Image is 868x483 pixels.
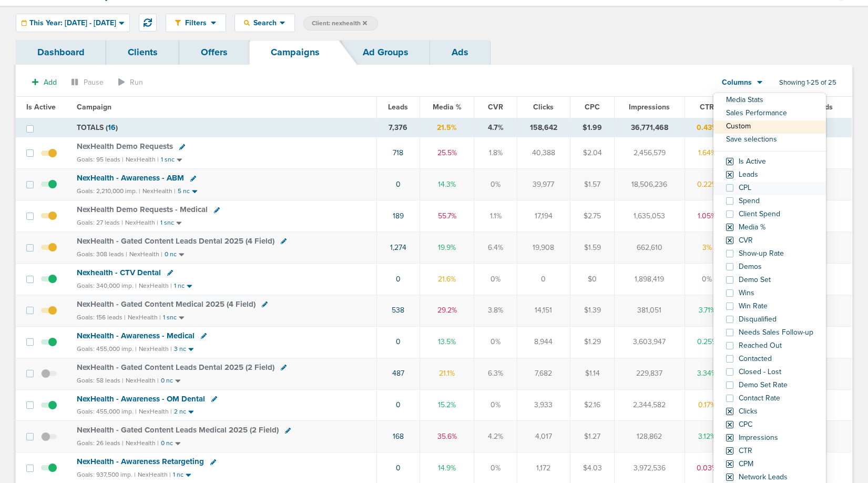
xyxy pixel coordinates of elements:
small: Goals: 156 leads | [77,314,126,321]
label: Is Active [726,158,766,165]
small: NexHealth | [139,345,172,353]
td: 0.17% [685,389,730,421]
td: 0.25% [685,326,730,358]
label: Needs Sales Follow-up [726,329,813,336]
td: 1.1% [474,200,517,232]
td: 8,944 [517,326,570,358]
label: Demo Set [726,276,771,284]
label: Contacted [726,355,772,363]
td: 40,388 [517,137,570,169]
span: NexHealth - Awareness - OM Dental [77,394,205,404]
label: Disqualified [726,316,777,323]
small: 5 nc [178,187,190,195]
small: Goals: 26 leads | [77,439,124,447]
td: 3.12% [685,421,730,452]
a: Contacted [713,353,826,366]
a: Demo Set [713,274,826,287]
td: 21.5% [420,118,474,137]
a: 0 [396,464,401,472]
td: $1.39 [570,295,614,326]
small: NexHealth | [126,439,159,447]
small: 3 nc [174,345,186,353]
small: Goals: 58 leads | [77,377,124,385]
td: 662,610 [615,232,685,264]
td: 4,017 [517,421,570,452]
td: 36,771,468 [615,118,685,137]
td: 0% [474,326,517,358]
a: CTR [713,445,826,458]
small: NexHealth | [142,187,176,195]
td: 29.2% [420,295,474,326]
label: Contact Rate [726,395,780,402]
span: 16 [108,123,116,132]
td: 1,898,419 [615,263,685,295]
a: Ads [430,40,490,65]
a: Sales Performance [713,107,826,120]
td: 0% [685,263,730,295]
span: Showing 1-25 of 25 [779,78,836,87]
small: Goals: 308 leads | [77,250,127,258]
small: Goals: 27 leads | [77,219,123,227]
label: Show-up Rate [726,250,784,257]
td: 21.1% [420,358,474,389]
span: Nexhealth - CTV Dental [77,268,161,277]
small: 2 nc [174,408,186,416]
span: NexHealth Demo Requests - Medical [77,205,208,214]
td: TOTALS ( ) [70,118,376,137]
small: 1 snc [160,219,174,227]
td: 19.9% [420,232,474,264]
span: Media % [433,103,462,112]
a: Campaigns [249,40,341,65]
span: CPC [585,103,600,112]
a: Closed - Lost [713,366,826,379]
small: NexHealth | [138,471,171,478]
span: Client: nexhealth [312,19,367,28]
td: 25.5% [420,137,474,169]
td: 35.6% [420,421,474,452]
label: Demo Set Rate [726,381,788,389]
td: 0% [474,263,517,295]
small: NexHealth | [128,314,161,321]
td: 0% [474,389,517,421]
a: CPM [713,458,826,471]
small: NexHealth | [129,250,162,258]
td: $2.04 [570,137,614,169]
a: Ad Groups [341,40,430,65]
td: 13.5% [420,326,474,358]
label: Closed - Lost [726,368,781,376]
td: 17,194 [517,200,570,232]
span: Campaign [77,103,111,112]
small: 1 nc [173,471,183,479]
td: $1.14 [570,358,614,389]
span: NexHealth - Gated Content Leads Dental 2025 (4 Field) [77,236,274,246]
td: 3,603,947 [615,326,685,358]
span: NexHealth - Awareness - Medical [77,331,195,340]
span: Impressions [629,103,670,112]
a: 0 [396,275,401,284]
label: CPM [726,460,753,468]
td: 0% [474,169,517,200]
td: 1.8% [474,137,517,169]
label: Client Spend [726,210,780,218]
label: Impressions [726,434,778,441]
a: Custom [713,120,826,134]
a: Is Active [713,156,826,169]
td: 3,933 [517,389,570,421]
td: 3.8% [474,295,517,326]
td: 381,051 [615,295,685,326]
a: Reached Out [713,340,826,353]
a: Spend [713,195,826,208]
a: 168 [393,432,404,441]
span: Clicks [533,103,554,112]
a: Demo Set Rate [713,379,826,393]
span: This Year: [DATE] - [DATE] [29,19,116,27]
td: 0 [517,263,570,295]
td: $1.57 [570,169,614,200]
td: 6.3% [474,358,517,389]
small: Goals: 340,000 imp. | [77,282,137,290]
td: 6.4% [474,232,517,264]
a: CPC [713,419,826,432]
label: Network Leads [726,474,788,481]
a: Media % [713,222,826,235]
span: NexHealth Demo Requests [77,142,173,151]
